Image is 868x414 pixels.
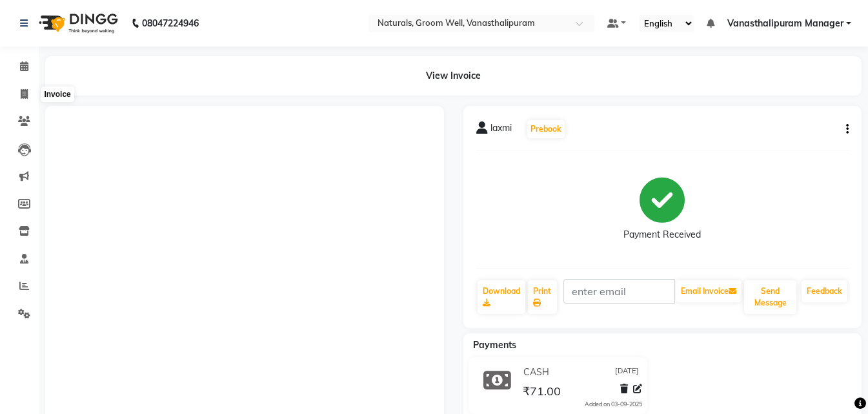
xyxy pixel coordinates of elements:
span: laxmi [490,121,512,140]
a: Print [528,280,558,314]
div: View Invoice [45,56,862,96]
span: Vanasthalipuram Manager [727,17,843,30]
span: [DATE] [615,366,639,379]
div: Added on 03-09-2025 [585,400,642,409]
button: Send Message [744,280,796,314]
button: Prebook [527,120,565,138]
button: Email Invoice [676,280,742,302]
input: enter email [563,279,675,304]
div: Payment Received [623,228,701,242]
a: Download [478,280,525,314]
span: Payments [473,339,516,351]
b: 08047224946 [142,5,199,41]
span: ₹71.00 [523,384,561,402]
a: Feedback [802,280,847,302]
div: Invoice [41,87,74,102]
img: logo [33,5,121,41]
span: CASH [523,366,549,379]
